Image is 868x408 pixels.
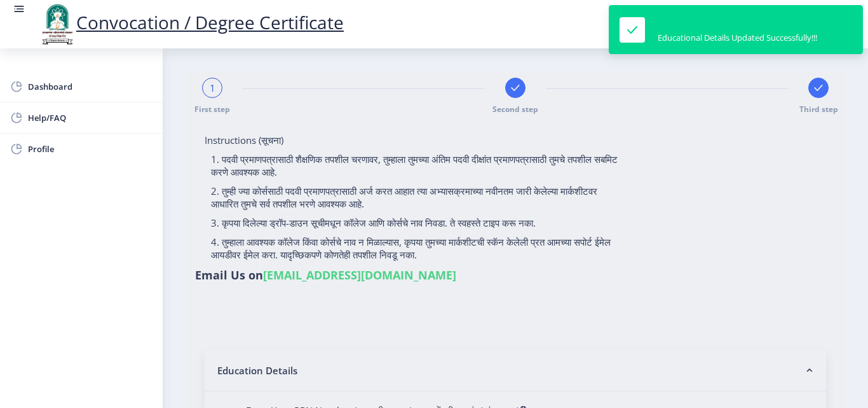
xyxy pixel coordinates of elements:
[38,3,76,46] img: logo
[38,10,344,34] a: Convocation / Degree Certificate
[28,79,153,94] span: Dashboard
[28,141,153,157] span: Profile
[658,32,817,43] div: Educational Details Updated Successfully!!!
[28,110,153,125] span: Help/FAQ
